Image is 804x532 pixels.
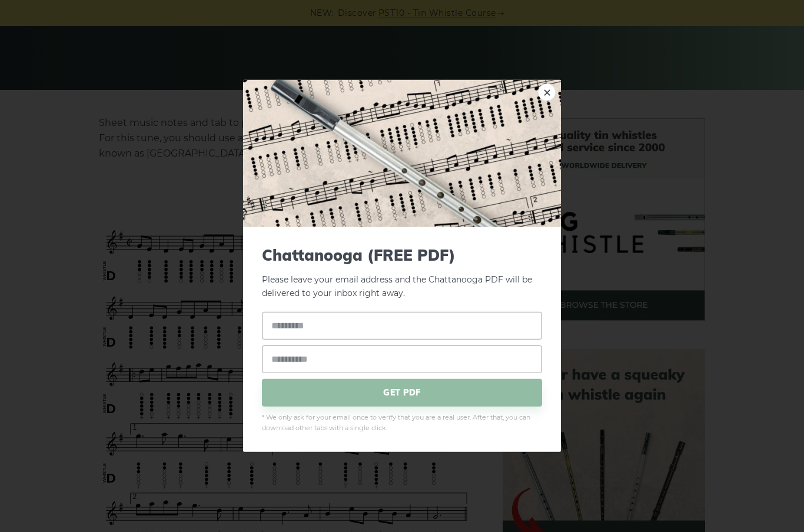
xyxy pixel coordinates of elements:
[262,412,542,433] span: * We only ask for your email once to verify that you are a real user. After that, you can downloa...
[262,246,542,264] span: Chattanooga (FREE PDF)
[538,84,556,101] a: ×
[262,246,542,300] p: Please leave your email address and the Chattanooga PDF will be delivered to your inbox right away.
[243,80,561,227] img: Tin Whistle Tab Preview
[262,378,542,406] span: GET PDF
